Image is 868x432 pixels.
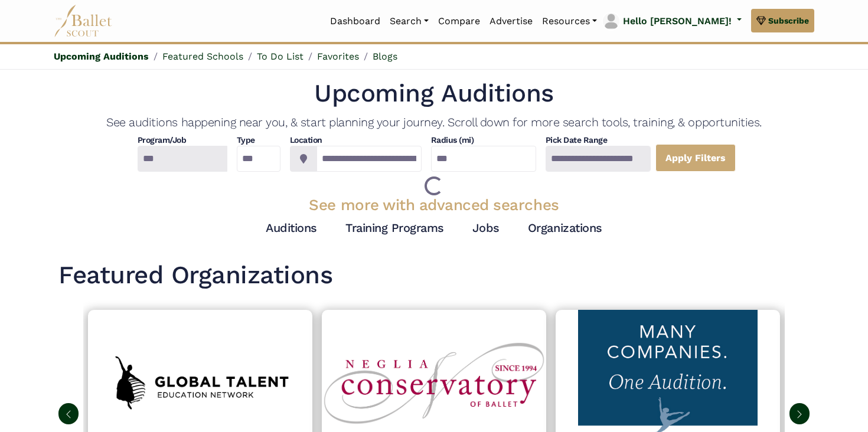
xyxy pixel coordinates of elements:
[756,14,766,27] img: gem.svg
[54,51,149,62] a: Upcoming Auditions
[58,114,810,130] h4: See auditions happening near you, & start planning your journey. Scroll down for more search tool...
[602,12,742,31] a: profile picture Hello [PERSON_NAME]!
[655,144,736,172] a: Apply Filters
[603,13,619,30] img: profile picture
[485,9,537,34] a: Advertise
[266,221,317,235] a: Auditions
[373,51,397,62] a: Blogs
[138,135,227,146] h4: Program/Job
[528,221,602,235] a: Organizations
[290,135,422,146] h4: Location
[237,135,280,146] h4: Type
[316,146,422,172] input: Location
[751,9,814,32] a: Subscribe
[257,51,304,62] a: To Do List
[433,9,485,34] a: Compare
[768,14,809,27] span: Subscribe
[431,135,474,146] h4: Radius (mi)
[325,9,385,34] a: Dashboard
[472,221,500,235] a: Jobs
[546,135,651,146] h4: Pick Date Range
[162,51,243,62] a: Featured Schools
[537,9,602,34] a: Resources
[58,77,810,110] h1: Upcoming Auditions
[58,195,810,215] h3: See more with advanced searches
[345,221,444,235] a: Training Programs
[385,9,433,34] a: Search
[317,51,359,62] a: Favorites
[623,14,732,29] p: Hello [PERSON_NAME]!
[58,259,810,292] h1: Featured Organizations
